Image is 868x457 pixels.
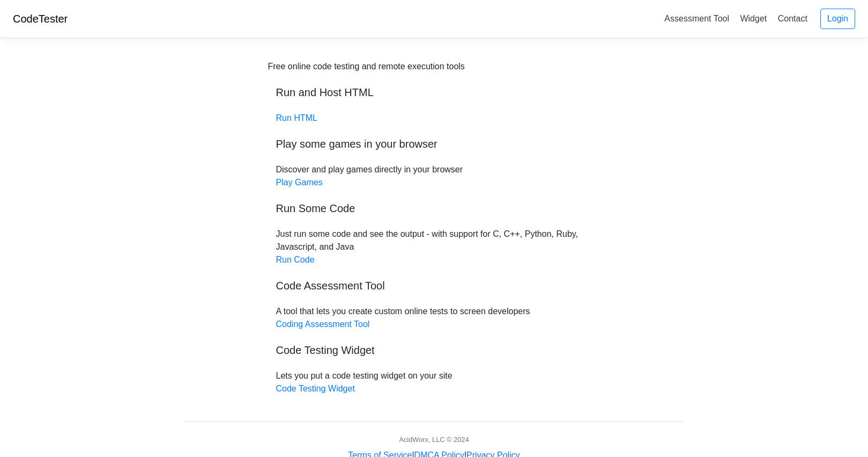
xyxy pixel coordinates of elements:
[276,202,592,215] h5: Run Some Code
[276,178,323,187] a: Play Games
[276,384,355,393] a: Code Testing Widget
[276,255,315,264] a: Run Code
[13,13,68,25] a: CodeTester
[660,10,733,27] a: Assessment Tool
[276,344,592,357] h5: Code Testing Widget
[268,60,600,395] div: Discover and play games directly in your browser Just run some code and see the output - with sup...
[276,279,592,292] h5: Code Assessment Tool
[276,137,592,150] h5: Play some games in your browser
[268,60,465,73] div: Free online code testing and remote execution tools
[774,10,812,27] a: Contact
[276,113,317,122] a: Run HTML
[276,86,592,99] h5: Run and Host HTML
[820,9,855,29] a: Login
[276,320,370,329] a: Coding Assessment Tool
[736,10,771,27] a: Widget
[399,434,469,445] div: AcidWorx, LLC © 2024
